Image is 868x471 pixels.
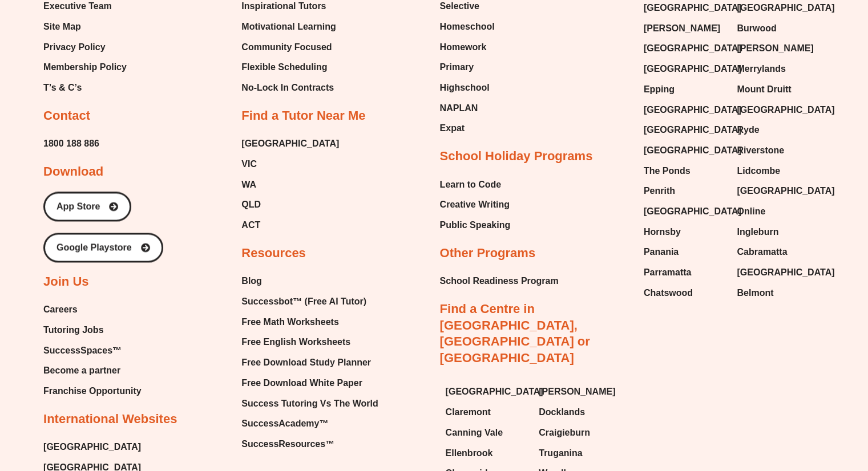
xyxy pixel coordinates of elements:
[241,79,334,96] span: No-Lock In Contracts
[241,314,338,331] span: Free Math Worksheets
[43,108,90,124] h2: Contact
[440,176,502,193] span: Learn to Code
[241,59,327,76] span: Flexible Scheduling
[446,404,528,421] a: Claremont
[446,424,528,441] a: Canning Vale
[539,383,615,400] span: [PERSON_NAME]
[43,342,122,359] span: SuccessSpaces™
[43,411,177,428] h2: International Websites
[440,18,495,35] a: Homeschool
[43,322,142,339] a: Tutoring Jobs
[43,135,99,152] a: 1800 188 886
[644,203,726,220] a: [GEOGRAPHIC_DATA]
[644,163,691,180] span: The Ponds
[241,18,336,35] span: Motivational Learning
[737,60,819,78] a: Merrylands
[644,101,726,119] a: [GEOGRAPHIC_DATA]
[737,203,765,220] span: Online
[43,79,82,96] span: T’s & C’s
[440,148,593,165] h2: School Holiday Programs
[737,101,819,119] a: [GEOGRAPHIC_DATA]
[440,79,490,96] span: Highschool
[678,343,868,471] div: Chat Widget
[644,81,726,98] a: Epping
[440,120,495,137] a: Expat
[440,196,510,213] span: Creative Writing
[644,40,741,57] span: [GEOGRAPHIC_DATA]
[737,163,819,180] a: Lidcombe
[43,342,142,359] a: SuccessSpaces™
[440,100,495,117] a: NAPLAN
[43,322,103,339] span: Tutoring Jobs
[644,224,681,241] span: Hornsby
[737,142,819,159] a: Riverstone
[440,273,559,290] span: School Readiness Program
[241,39,332,56] span: Community Focused
[644,264,692,281] span: Parramatta
[644,182,726,200] a: Penrith
[440,196,511,213] a: Creative Writing
[539,404,585,421] span: Docklands
[43,362,120,379] span: Become a partner
[446,383,543,400] span: [GEOGRAPHIC_DATA]
[241,18,338,35] a: Motivational Learning
[644,81,675,98] span: Epping
[241,395,378,412] a: Success Tutoring Vs The World
[737,285,773,302] span: Belmont
[737,182,834,200] span: [GEOGRAPHIC_DATA]
[241,217,339,234] a: ACT
[440,79,495,96] a: Highschool
[737,285,819,302] a: Belmont
[539,383,621,400] a: [PERSON_NAME]
[440,176,511,193] a: Learn to Code
[43,59,127,76] a: Membership Policy
[56,243,132,252] span: Google Playstore
[644,224,726,241] a: Hornsby
[43,438,141,456] a: [GEOGRAPHIC_DATA]
[241,217,260,234] span: ACT
[539,424,590,441] span: Craigieburn
[241,375,362,392] span: Free Download White Paper
[241,273,262,290] span: Blog
[241,293,366,310] span: Successbot™ (Free AI Tutor)
[43,274,88,290] h2: Join Us
[56,202,100,211] span: App Store
[43,233,163,262] a: Google Playstore
[241,375,378,392] a: Free Download White Paper
[737,224,819,241] a: Ingleburn
[737,101,834,119] span: [GEOGRAPHIC_DATA]
[241,135,339,152] a: [GEOGRAPHIC_DATA]
[241,245,306,262] h2: Resources
[644,182,675,200] span: Penrith
[440,59,495,76] a: Primary
[241,354,378,371] a: Free Download Study Planner
[644,163,726,180] a: The Ponds
[241,415,328,432] span: SuccessAcademy™
[241,273,378,290] a: Blog
[43,301,78,318] span: Careers
[440,302,590,365] a: Find a Centre in [GEOGRAPHIC_DATA], [GEOGRAPHIC_DATA] or [GEOGRAPHIC_DATA]
[241,415,378,432] a: SuccessAcademy™
[644,264,726,281] a: Parramatta
[737,264,834,281] span: [GEOGRAPHIC_DATA]
[43,18,81,35] span: Site Map
[644,142,726,159] a: [GEOGRAPHIC_DATA]
[241,108,365,124] h2: Find a Tutor Near Me
[737,81,819,98] a: Mount Druitt
[737,40,819,57] a: [PERSON_NAME]
[43,18,127,35] a: Site Map
[644,142,741,159] span: [GEOGRAPHIC_DATA]
[644,285,693,302] span: Chatswood
[241,39,338,56] a: Community Focused
[241,59,338,76] a: Flexible Scheduling
[539,445,582,462] span: Truganina
[43,39,106,56] span: Privacy Policy
[43,39,127,56] a: Privacy Policy
[737,121,759,139] span: Ryde
[241,334,378,351] a: Free English Worksheets
[440,217,511,234] a: Public Speaking
[440,100,478,117] span: NAPLAN
[737,60,785,78] span: Merrylands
